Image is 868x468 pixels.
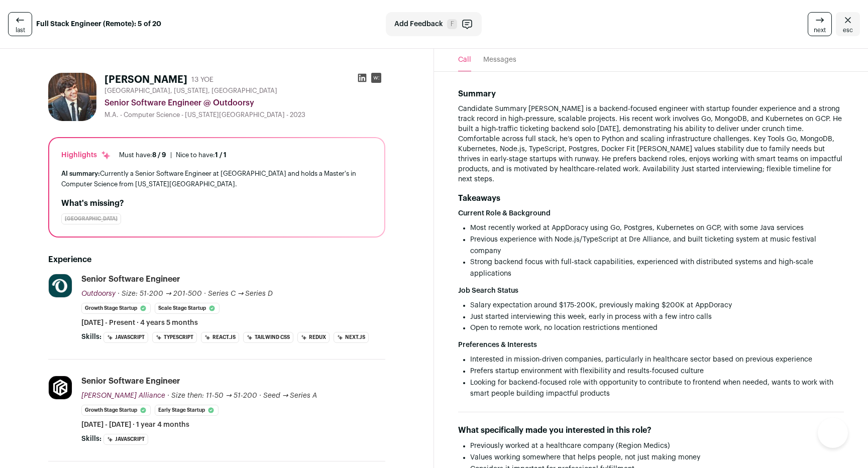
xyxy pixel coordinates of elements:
h4: What specifically made you interested in this role? [458,424,844,436]
span: 1 / 1 [215,152,227,158]
li: Tailwind CSS [243,332,293,343]
li: JavaScript [103,434,148,445]
span: 8 / 9 [152,152,166,158]
span: Seed → Series A [263,392,317,399]
li: Interested in mission-driven companies, particularly in healthcare sector based on previous exper... [470,354,844,366]
span: · Size: 51-200 → 201-500 [118,290,202,297]
span: esc [843,26,853,34]
span: AI summary: [61,170,100,177]
li: Growth Stage Startup [81,303,151,314]
span: [PERSON_NAME] Alliance [81,392,165,399]
span: Skills: [81,434,101,444]
li: Salary expectation around $175-200K, previously making $200K at AppDoracy [470,300,844,311]
div: Senior Software Engineer @ Outdoorsy [104,97,385,109]
h2: Current Role & Background [458,208,844,218]
li: Previously worked at a healthcare company (Region Medics) [470,440,844,452]
img: c8171a7a226006fa5275ecbef61e221f487bf81ecb5b439d0d49141e6f6e9b0c.png [49,376,72,399]
span: [DATE] - Present · 4 years 5 months [81,318,198,328]
button: Call [458,49,471,71]
p: Candidate Summary [PERSON_NAME] is a backend-focused engineer with startup founder experience and... [458,104,844,184]
div: Highlights [61,150,111,160]
span: Outdoorsy [81,290,116,297]
li: Next.js [334,332,369,343]
li: Just started interviewing this week, early in process with a few intro calls [470,311,844,323]
a: Close [836,12,860,36]
h1: [PERSON_NAME] [104,73,187,87]
iframe: Help Scout Beacon - Open [818,418,848,448]
li: TypeScript [152,332,197,343]
strong: Full Stack Engineer (Remote): 5 of 20 [36,19,161,29]
div: 13 YOE [191,75,213,85]
li: JavaScript [103,332,148,343]
li: Strong backend focus with full-stack capabilities, experienced with distributed systems and high-... [470,257,844,280]
span: Skills: [81,332,101,342]
span: next [814,26,826,34]
a: next [808,12,832,36]
span: F [447,19,457,29]
div: Currently a Senior Software Engineer at [GEOGRAPHIC_DATA] and holds a Master's in Computer Scienc... [61,168,372,189]
img: 7937dc7eb9e5ad93e47eeb4073e6de051b03b6b6705b5dfc7e46bdd4378d958e.jpg [49,274,72,297]
li: Looking for backend-focused role with opportunity to contribute to frontend when needed, wants to... [470,377,844,400]
h2: What's missing? [61,197,372,209]
li: Growth Stage Startup [81,405,151,416]
img: 881a78fe2eedae51ba44215b2fd13399e33074f57f09ed8f5f87a2082f781862 [48,73,96,121]
li: Redux [297,332,330,343]
h2: Experience [48,254,385,266]
div: [GEOGRAPHIC_DATA] [61,213,121,224]
ul: | [119,151,227,159]
span: last [16,26,25,34]
div: M.A. - Computer Science - [US_STATE][GEOGRAPHIC_DATA] - 2023 [104,111,385,119]
h4: Summary [458,88,844,100]
div: Must have: [119,151,166,159]
li: Most recently worked at AppDoracy using Go, Postgres, Kubernetes on GCP, with some Java services [470,222,844,234]
h2: Job Search Status [458,286,844,296]
span: Series C → Series D [208,290,273,297]
div: Senior Software Engineer [81,274,180,285]
li: Open to remote work, no location restrictions mentioned [470,322,844,334]
span: · [204,289,206,299]
li: React.js [201,332,239,343]
li: Scale Stage Startup [155,303,220,314]
div: Senior Software Engineer [81,376,180,387]
span: Add Feedback [394,19,443,29]
button: Messages [483,49,516,71]
li: Early Stage Startup [155,405,219,416]
div: Nice to have: [176,151,227,159]
span: · Size then: 11-50 → 51-200 [167,392,257,399]
li: Prefers startup environment with flexibility and results-focused culture [470,366,844,377]
h2: Preferences & Interests [458,340,844,350]
span: [DATE] - [DATE] · 1 year 4 months [81,420,189,430]
a: last [8,12,32,36]
li: Previous experience with Node.js/TypeScript at Dre Alliance, and built ticketing system at music ... [470,234,844,257]
button: Add Feedback F [386,12,482,36]
li: Values working somewhere that helps people, not just making money [470,452,844,463]
span: · [259,391,261,401]
h4: Takeaways [458,192,844,204]
span: [GEOGRAPHIC_DATA], [US_STATE], [GEOGRAPHIC_DATA] [104,87,277,95]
